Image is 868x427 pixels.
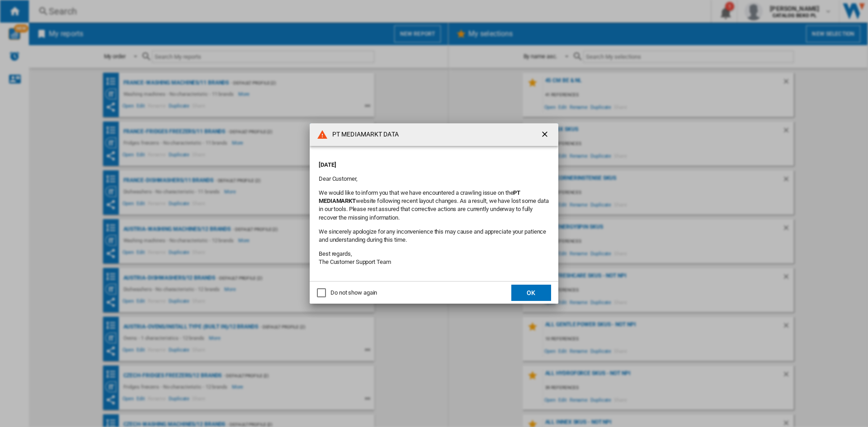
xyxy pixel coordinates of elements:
[319,228,549,244] p: We sincerely apologize for any inconvenience this may cause and appreciate your patience and unde...
[317,289,377,297] md-checkbox: Do not show again
[319,161,336,168] strong: [DATE]
[540,130,551,141] ng-md-icon: getI18NText('BUTTONS.CLOSE_DIALOG')
[537,126,555,144] button: getI18NText('BUTTONS.CLOSE_DIALOG')
[319,189,549,222] p: We would like to inform you that we have encountered a crawling issue on the website following re...
[319,175,549,183] p: Dear Customer,
[330,289,377,297] div: Do not show again
[511,285,551,301] button: OK
[319,250,549,266] p: Best regards, The Customer Support Team
[328,130,399,139] h4: PT MEDIAMARKT DATA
